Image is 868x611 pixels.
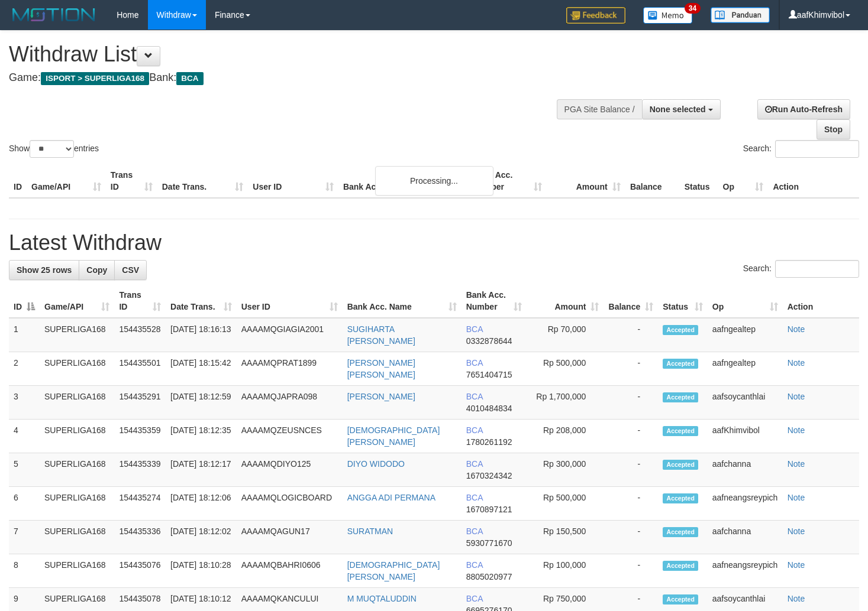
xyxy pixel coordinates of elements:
[347,425,440,447] a: [DEMOGRAPHIC_DATA][PERSON_NAME]
[604,420,658,453] td: -
[114,453,166,487] td: 154435339
[604,521,658,554] td: -
[466,336,512,346] span: Copy 0332878644 to clipboard
[166,386,237,420] td: [DATE] 18:12:59
[527,352,604,386] td: Rp 500,000
[166,318,237,352] td: [DATE] 18:16:13
[9,140,99,158] label: Show entries
[27,164,106,198] th: Game/API
[166,352,237,386] td: [DATE] 18:15:42
[237,521,343,554] td: AAAAMQAGUN17
[604,352,658,386] td: -
[237,420,343,453] td: AAAAMQZEUSNCES
[775,140,859,158] input: Search:
[9,231,859,255] h1: Latest Withdraw
[9,487,40,521] td: 6
[237,352,343,386] td: AAAAMQPRAT1899
[708,386,783,420] td: aafsoycanthlai
[9,386,40,420] td: 3
[347,324,415,346] a: SUGIHARTA [PERSON_NAME]
[114,420,166,453] td: 154435359
[347,459,405,469] a: DIYO WIDODO
[9,352,40,386] td: 2
[663,527,698,537] span: Accepted
[9,6,99,24] img: MOTION_logo.png
[466,505,512,514] span: Copy 1670897121 to clipboard
[788,594,805,603] a: Note
[9,453,40,487] td: 5
[338,164,468,198] th: Bank Acc. Name
[547,164,625,198] th: Amount
[237,284,343,318] th: User ID: activate to sort column ascending
[685,3,701,14] span: 34
[466,560,483,570] span: BCA
[711,7,770,23] img: panduan.png
[17,265,72,275] span: Show 25 rows
[680,164,718,198] th: Status
[527,318,604,352] td: Rp 70,000
[40,453,114,487] td: SUPERLIGA168
[788,425,805,435] a: Note
[106,164,157,198] th: Trans ID
[708,453,783,487] td: aafchanna
[788,459,805,469] a: Note
[788,560,805,570] a: Note
[176,72,203,85] span: BCA
[788,392,805,401] a: Note
[708,420,783,453] td: aafKhimvibol
[708,487,783,521] td: aafneangsreypich
[466,471,512,480] span: Copy 1670324342 to clipboard
[114,318,166,352] td: 154435528
[466,425,483,435] span: BCA
[9,420,40,453] td: 4
[466,538,512,548] span: Copy 5930771670 to clipboard
[347,392,415,401] a: [PERSON_NAME]
[114,284,166,318] th: Trans ID: activate to sort column ascending
[788,358,805,368] a: Note
[166,554,237,588] td: [DATE] 18:10:28
[566,7,625,24] img: Feedback.jpg
[604,487,658,521] td: -
[9,318,40,352] td: 1
[40,318,114,352] td: SUPERLIGA168
[40,284,114,318] th: Game/API: activate to sort column ascending
[718,164,769,198] th: Op
[625,164,680,198] th: Balance
[783,284,859,318] th: Action
[768,164,859,198] th: Action
[9,72,567,84] h4: Game: Bank:
[30,140,74,158] select: Showentries
[788,324,805,334] a: Note
[40,521,114,554] td: SUPERLIGA168
[237,318,343,352] td: AAAAMQGIAGIA2001
[527,554,604,588] td: Rp 100,000
[663,594,698,604] span: Accepted
[40,352,114,386] td: SUPERLIGA168
[466,370,512,379] span: Copy 7651404715 to clipboard
[347,358,415,379] a: [PERSON_NAME] [PERSON_NAME]
[237,554,343,588] td: AAAAMQBAHRI0606
[757,99,850,119] a: Run Auto-Refresh
[347,526,393,536] a: SURATMAN
[708,554,783,588] td: aafneangsreypich
[557,99,642,119] div: PGA Site Balance /
[347,493,435,502] a: ANGGA ADI PERMANA
[788,526,805,536] a: Note
[466,437,512,447] span: Copy 1780261192 to clipboard
[663,561,698,571] span: Accepted
[743,140,859,158] label: Search:
[9,260,79,280] a: Show 25 rows
[466,404,512,413] span: Copy 4010484834 to clipboard
[788,493,805,502] a: Note
[86,265,107,275] span: Copy
[462,284,527,318] th: Bank Acc. Number: activate to sort column ascending
[527,420,604,453] td: Rp 208,000
[743,260,859,278] label: Search:
[40,420,114,453] td: SUPERLIGA168
[237,453,343,487] td: AAAAMQDIYO125
[466,358,483,368] span: BCA
[40,386,114,420] td: SUPERLIGA168
[708,352,783,386] td: aafngealtep
[663,392,698,402] span: Accepted
[663,460,698,470] span: Accepted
